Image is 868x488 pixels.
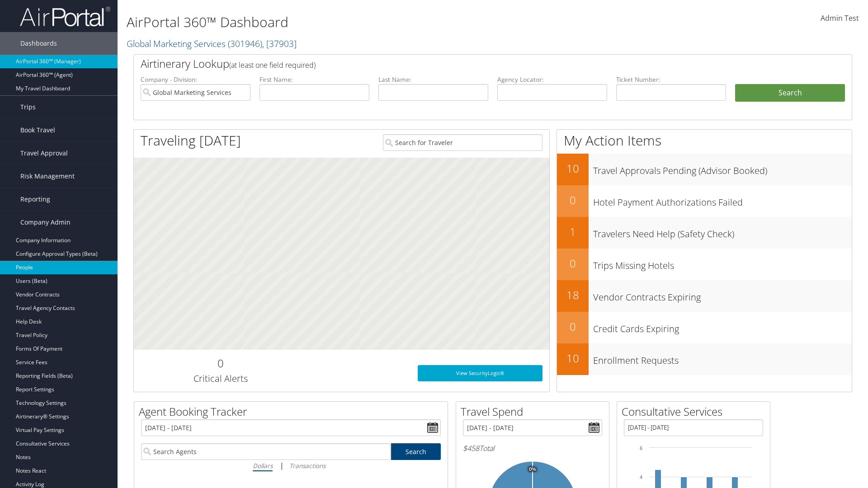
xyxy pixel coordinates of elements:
h3: Travel Approvals Pending (Advisor Booked) [593,160,852,177]
h3: Credit Cards Expiring [593,318,852,335]
a: Global Marketing Services [127,38,297,50]
span: Risk Management [20,165,75,188]
h1: AirPortal 360™ Dashboard [127,13,615,32]
label: Company - Division: [141,75,250,84]
a: 10Travel Approvals Pending (Advisor Booked) [557,154,852,185]
button: Search [735,84,845,102]
h2: Airtinerary Lookup [141,56,785,71]
span: ( 301946 ) [228,38,262,50]
a: 10Enrollment Requests [557,343,852,375]
a: 0Trips Missing Hotels [557,249,852,280]
a: Admin Test [821,5,859,33]
label: Agency Locator: [497,75,607,84]
h2: 18 [557,287,589,303]
h6: Total [463,443,602,453]
h3: Critical Alerts [141,372,300,385]
a: 18Vendor Contracts Expiring [557,280,852,312]
a: 1Travelers Need Help (Safety Check) [557,217,852,249]
span: Dashboards [20,32,57,55]
i: Dollars [253,461,273,470]
h2: 0 [557,192,589,208]
h2: 0 [557,256,589,271]
span: Reporting [20,188,50,211]
tspan: 4 [640,474,642,480]
a: 0Hotel Payment Authorizations Failed [557,185,852,217]
div: | [141,460,441,471]
input: Search for Traveler [383,134,542,151]
h1: Traveling [DATE] [141,131,241,150]
h3: Trips Missing Hotels [593,255,852,272]
span: Admin Test [821,13,859,23]
span: Book Travel [20,119,55,141]
h2: 10 [557,351,589,366]
label: Last Name: [378,75,488,84]
h2: Agent Booking Tracker [139,404,448,419]
h2: Consultative Services [622,404,770,419]
i: Transactions [289,461,325,470]
h2: 0 [141,356,300,371]
h3: Enrollment Requests [593,350,852,367]
h2: 1 [557,224,589,239]
span: Travel Approval [20,142,68,164]
label: Ticket Number: [616,75,726,84]
label: First Name: [259,75,369,84]
tspan: 0% [529,467,536,472]
a: Search [391,443,441,460]
h2: 0 [557,319,589,334]
span: Trips [20,96,36,118]
h3: Hotel Payment Authorizations Failed [593,192,852,209]
a: 0Credit Cards Expiring [557,312,852,343]
img: airportal-logo.png [20,6,110,27]
span: , [ 37903 ] [262,38,297,50]
h2: 10 [557,161,589,176]
span: $458 [463,443,479,453]
h2: Travel Spend [461,404,609,419]
span: Company Admin [20,211,71,234]
a: View SecurityLogic® [418,365,542,381]
tspan: 6 [640,446,642,451]
h3: Vendor Contracts Expiring [593,286,852,304]
input: Search Agents [141,443,391,460]
h1: My Action Items [557,131,852,150]
span: (at least one field required) [229,60,316,70]
h3: Travelers Need Help (Safety Check) [593,223,852,240]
